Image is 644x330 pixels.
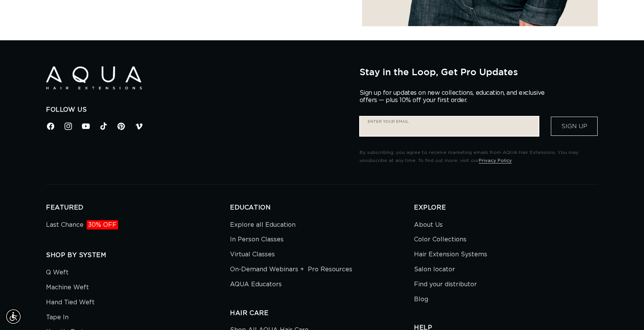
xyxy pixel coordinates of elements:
[230,219,296,233] a: Explore all Education
[479,158,512,163] a: Privacy Policy
[230,277,282,292] a: AQUA Educators
[606,293,644,330] iframe: Chat Widget
[360,89,551,104] p: Sign up for updates on new collections, education, and exclusive offers — plus 10% off your first...
[414,204,598,212] h2: EXPLORE
[46,66,142,90] img: Aqua Hair Extensions
[414,219,443,233] a: About Us
[414,232,467,247] a: Color Collections
[360,148,598,165] p: By subscribing, you agree to receive marketing emails from AQUA Hair Extensions. You may unsubscr...
[414,292,428,307] a: Blog
[360,117,539,136] input: ENTER YOUR EMAIL
[5,308,22,325] div: Accessibility Menu
[46,251,230,259] h2: SHOP BY SYSTEM
[230,309,414,317] h2: HAIR CARE
[46,310,69,325] a: Tape In
[414,247,487,262] a: Hair Extension Systems
[46,204,230,212] h2: FEATURED
[46,219,118,233] a: Last Chance30% OFF
[230,204,414,212] h2: EDUCATION
[414,262,455,277] a: Salon locator
[46,267,69,280] a: Q Weft
[230,262,352,277] a: On-Demand Webinars + Pro Resources
[87,220,118,229] span: 30% OFF
[46,106,348,114] h2: Follow Us
[46,280,89,295] a: Machine Weft
[230,232,284,247] a: In Person Classes
[414,277,477,292] a: Find your distributor
[551,117,598,136] button: Sign Up
[230,247,275,262] a: Virtual Classes
[360,66,598,77] h2: Stay in the Loop, Get Pro Updates
[46,295,95,310] a: Hand Tied Weft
